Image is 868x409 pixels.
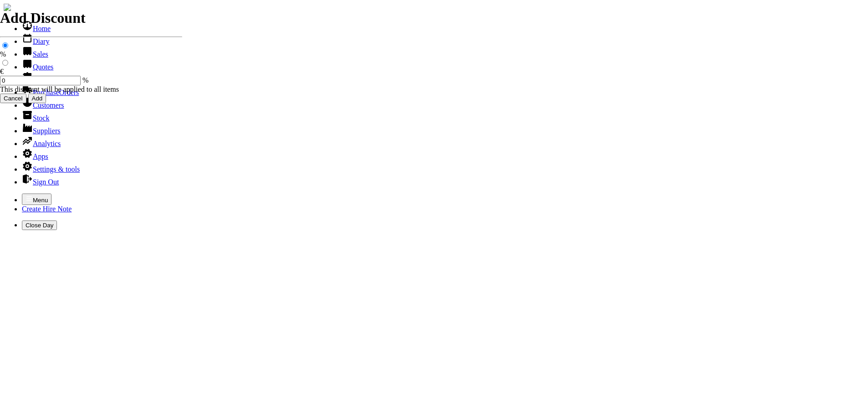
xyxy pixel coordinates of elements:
a: Create Hire Note [22,205,72,213]
input: Add [28,94,46,103]
li: Sales [22,46,864,58]
button: Close Day [22,220,57,230]
li: Hire Notes [22,71,864,84]
li: Stock [22,110,864,122]
a: Suppliers [22,127,60,135]
a: Settings & tools [22,165,80,173]
a: Stock [22,114,49,122]
li: Suppliers [22,122,864,135]
a: Analytics [22,140,61,147]
a: Sign Out [22,178,59,186]
a: Apps [22,152,48,160]
input: % [2,42,8,48]
input: € [2,60,8,66]
span: % [82,76,88,84]
button: Menu [22,194,51,205]
a: Customers [22,101,64,109]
